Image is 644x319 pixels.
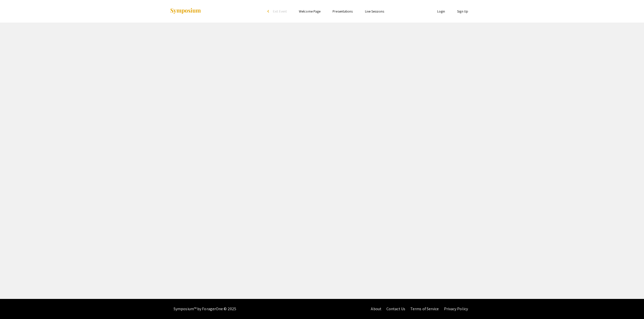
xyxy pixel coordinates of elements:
a: Login [437,9,445,14]
a: Privacy Policy [444,306,468,311]
a: Presentations [333,9,353,14]
div: Symposium™ by ForagerOne © 2025 [174,299,236,319]
img: Symposium by ForagerOne [170,8,201,15]
a: About [371,306,381,311]
a: Contact Us [386,306,405,311]
div: arrow_back_ios [267,10,270,13]
a: Terms of Service [410,306,439,311]
span: Exit Event [273,9,287,14]
a: Sign Up [457,9,468,14]
a: Welcome Page [299,9,320,14]
a: Live Sessions [365,9,384,14]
